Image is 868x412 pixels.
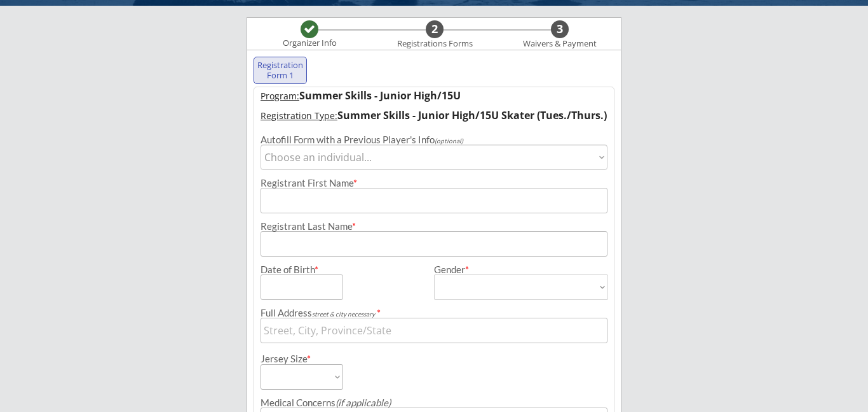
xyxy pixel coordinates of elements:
em: (if applicable) [336,397,391,408]
div: Medical Concerns [261,398,607,408]
em: street & city necessary [312,310,375,318]
div: Waivers & Payment [516,39,604,49]
div: Organizer Info [275,38,344,48]
u: Program: [261,90,299,102]
div: Registrations Forms [391,39,478,49]
div: Autofill Form with a Previous Player's Info [261,135,607,145]
div: Registrant First Name [261,178,607,188]
div: Registrant Last Name [261,222,607,231]
div: Jersey Size [261,354,326,364]
input: Street, City, Province/State [261,318,607,343]
div: Gender [434,265,608,274]
strong: Summer Skills - Junior High/15U Skater (Tues./Thurs.) [337,108,607,122]
strong: Summer Skills - Junior High/15U [299,89,461,103]
div: 3 [551,22,569,36]
div: Registration Form 1 [257,60,304,80]
div: Date of Birth [261,265,326,274]
div: Full Address [261,308,607,318]
div: 2 [426,22,444,36]
em: (optional) [435,137,463,145]
u: Registration Type: [261,110,337,122]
